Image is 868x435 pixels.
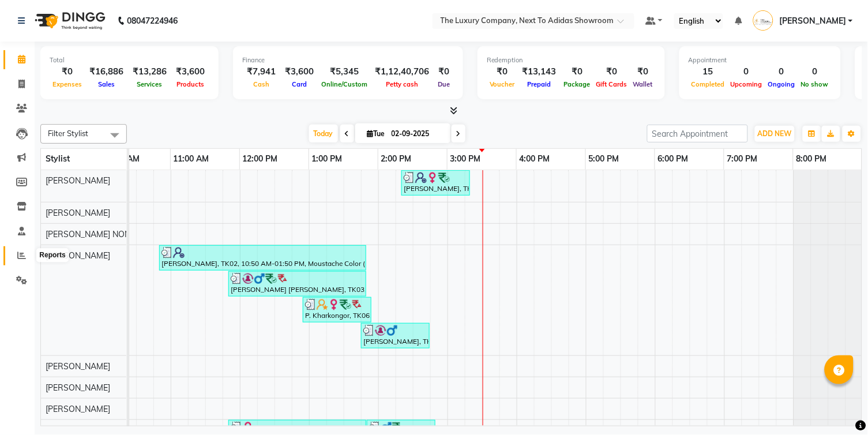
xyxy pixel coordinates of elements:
[50,55,209,65] div: Total
[95,80,118,88] span: Sales
[128,65,171,78] div: ₹13,286
[46,250,110,261] span: [PERSON_NAME]
[655,151,692,167] a: 6:00 PM
[134,80,166,88] span: Services
[758,129,792,138] span: ADD NEW
[434,65,454,78] div: ₹0
[724,151,761,167] a: 7:00 PM
[29,5,108,37] img: logo
[517,151,553,167] a: 4:00 PM
[487,80,518,88] span: Voucher
[85,65,128,78] div: ₹16,886
[46,229,155,239] span: [PERSON_NAME] NONGRUM
[561,65,593,78] div: ₹0
[779,15,846,27] span: [PERSON_NAME]
[630,65,656,78] div: ₹0
[487,55,656,65] div: Redemption
[230,273,365,295] div: [PERSON_NAME] [PERSON_NAME], TK03, 11:50 AM-01:50 PM, Men's Hair Cut (₹349),Men's Hair Color (₹1499)
[586,151,622,167] a: 5:00 PM
[46,208,110,218] span: [PERSON_NAME]
[593,80,630,88] span: Gift Cards
[755,126,795,142] button: ADD NEW
[50,80,85,88] span: Expenses
[728,80,765,88] span: Upcoming
[362,325,429,347] div: [PERSON_NAME], TK01, 01:45 PM-02:45 PM, Men's Hair Cut With Wash (₹399)
[174,80,207,88] span: Products
[378,151,415,167] a: 2:00 PM
[171,65,209,78] div: ₹3,600
[689,55,832,65] div: Appointment
[798,80,832,88] span: No show
[383,80,421,88] span: Petty cash
[765,80,798,88] span: Ongoing
[487,65,518,78] div: ₹0
[46,153,70,164] span: Stylist
[240,151,281,167] a: 12:00 PM
[280,65,318,78] div: ₹3,600
[46,175,110,186] span: [PERSON_NAME]
[448,151,484,167] a: 3:00 PM
[689,80,728,88] span: Completed
[318,65,370,78] div: ₹5,345
[435,80,453,88] span: Due
[593,65,630,78] div: ₹0
[36,249,68,262] div: Reports
[309,125,338,142] span: Today
[242,55,454,65] div: Finance
[765,65,798,78] div: 0
[242,65,280,78] div: ₹7,941
[798,65,832,78] div: 0
[370,65,434,78] div: ₹1,12,40,706
[630,80,656,88] span: Wallet
[46,361,110,372] span: [PERSON_NAME]
[403,172,469,194] div: [PERSON_NAME], TK11, 02:20 PM-03:20 PM, MK Hair [MEDICAL_DATA] (₹4999)
[46,404,110,414] span: [PERSON_NAME]
[518,65,561,78] div: ₹13,143
[160,247,365,269] div: [PERSON_NAME], TK02, 10:50 AM-01:50 PM, Moustache Color (₹399),Shave (₹249),Men's Hair Color (₹1499)
[304,299,370,321] div: P. Kharkongor, TK06, 12:55 PM-01:55 PM, Men's Hair Cut With Wash (₹399)
[318,80,370,88] span: Online/Custom
[50,65,85,78] div: ₹0
[250,80,272,88] span: Cash
[171,151,212,167] a: 11:00 AM
[753,10,773,31] img: MADHU SHARMA
[794,151,830,167] a: 8:00 PM
[525,80,554,88] span: Prepaid
[46,382,110,393] span: [PERSON_NAME]
[48,129,88,138] span: Filter Stylist
[647,125,748,142] input: Search Appointment
[728,65,765,78] div: 0
[561,80,593,88] span: Package
[289,80,310,88] span: Card
[365,129,388,138] span: Tue
[689,65,728,78] div: 15
[388,125,446,142] input: 2025-09-02
[127,5,178,37] b: 08047224946
[309,151,345,167] a: 1:00 PM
